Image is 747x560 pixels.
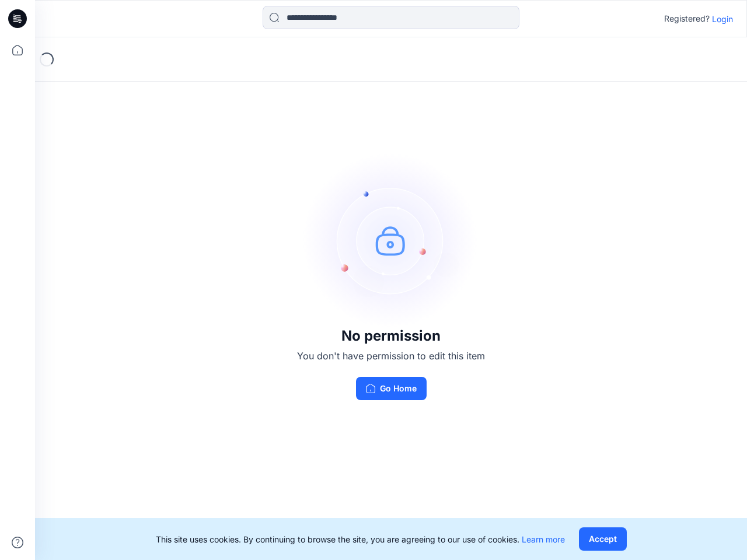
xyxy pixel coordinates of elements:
[664,12,710,26] p: Registered?
[156,533,565,545] p: This site uses cookies. By continuing to browse the site, you are agreeing to our use of cookies.
[522,534,565,544] a: Learn more
[297,349,485,363] p: You don't have permission to edit this item
[356,377,427,400] button: Go Home
[297,328,485,344] h3: No permission
[303,153,479,328] img: no-perm.svg
[712,13,733,25] p: Login
[579,527,627,551] button: Accept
